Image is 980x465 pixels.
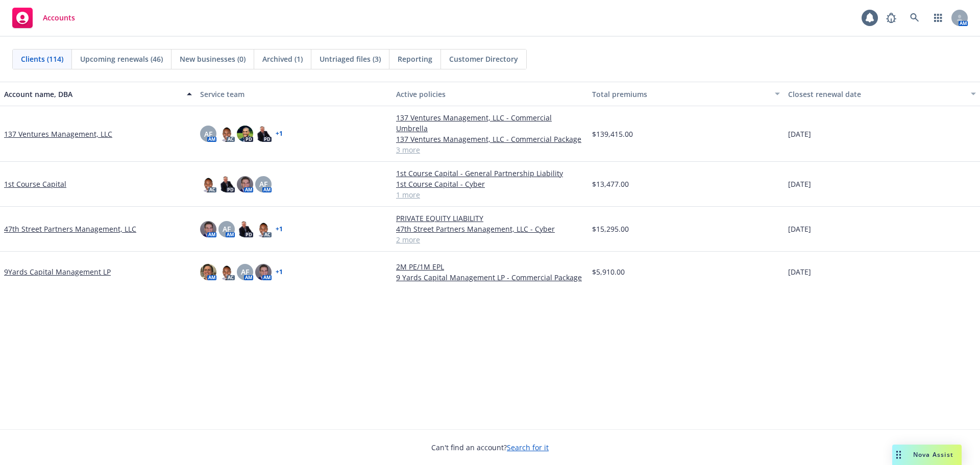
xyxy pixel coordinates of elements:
span: $5,910.00 [592,266,625,277]
button: Nova Assist [892,445,962,465]
span: [DATE] [788,266,811,277]
div: Closest renewal date [788,89,965,100]
img: photo [255,221,272,237]
a: + 1 [276,226,283,232]
a: 1st Course Capital - General Partnership Liability [396,168,584,179]
img: photo [218,126,235,142]
img: photo [218,264,235,280]
img: photo [200,264,216,280]
span: Reporting [398,54,432,64]
a: 9Yards Capital Management LP [4,266,111,277]
span: $139,415.00 [592,129,633,139]
span: AF [223,224,231,234]
span: Untriaged files (3) [320,54,381,64]
a: PRIVATE EQUITY LIABILITY [396,213,584,224]
span: [DATE] [788,129,811,139]
span: Clients (114) [21,54,63,64]
a: 1st Course Capital [4,179,66,189]
span: New businesses (0) [180,54,246,64]
img: photo [255,264,272,280]
span: AF [259,179,267,189]
a: 2 more [396,234,584,245]
button: Service team [196,82,392,106]
a: 137 Ventures Management, LLC [4,129,112,139]
span: Can't find an account? [431,442,549,453]
img: photo [255,126,272,142]
a: 3 more [396,144,584,155]
span: Archived (1) [262,54,303,64]
div: Drag to move [892,445,905,465]
a: Accounts [8,4,79,32]
a: 137 Ventures Management, LLC - Commercial Umbrella [396,112,584,134]
img: photo [200,221,216,237]
button: Total premiums [588,82,784,106]
img: photo [237,176,253,192]
a: Switch app [928,8,948,28]
span: [DATE] [788,179,811,189]
a: Search for it [507,443,549,452]
div: Active policies [396,89,584,100]
img: photo [218,176,235,192]
span: Upcoming renewals (46) [80,54,163,64]
a: + 1 [276,269,283,275]
a: + 1 [276,131,283,137]
img: photo [237,221,253,237]
span: [DATE] [788,224,811,234]
img: photo [200,176,216,192]
button: Closest renewal date [784,82,980,106]
span: Accounts [43,14,75,22]
span: AF [241,266,249,277]
img: photo [237,126,253,142]
div: Account name, DBA [4,89,181,100]
span: $15,295.00 [592,224,629,234]
a: Report a Bug [881,8,901,28]
a: 9 Yards Capital Management LP - Commercial Package [396,272,584,283]
a: Search [904,8,925,28]
a: 47th Street Partners Management, LLC [4,224,136,234]
a: 1st Course Capital - Cyber [396,179,584,189]
button: Active policies [392,82,588,106]
span: Nova Assist [913,450,953,459]
div: Service team [200,89,388,100]
a: 1 more [396,189,584,200]
span: AF [204,129,212,139]
span: Customer Directory [449,54,518,64]
a: 137 Ventures Management, LLC - Commercial Package [396,134,584,144]
a: 47th Street Partners Management, LLC - Cyber [396,224,584,234]
div: Total premiums [592,89,769,100]
span: $13,477.00 [592,179,629,189]
a: 2M PE/1M EPL [396,261,584,272]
